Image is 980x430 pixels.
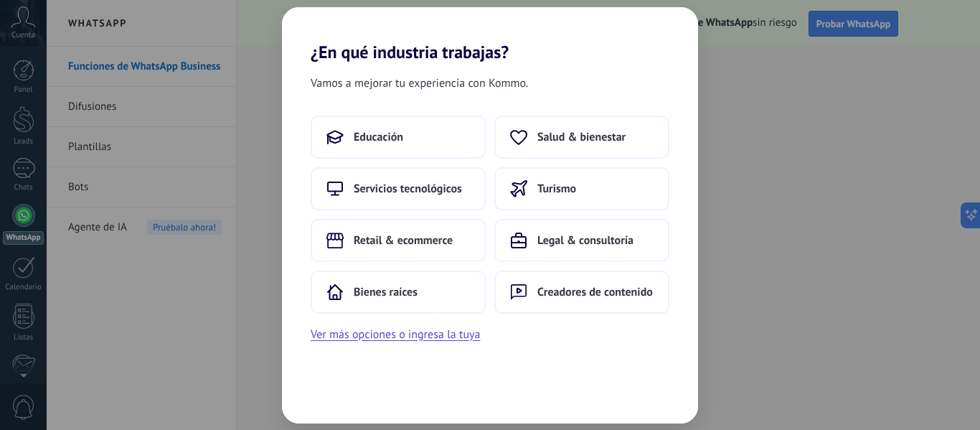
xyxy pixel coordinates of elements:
button: Creadores de contenido [494,271,669,314]
span: Creadores de contenido [537,285,653,299]
span: Bienes raíces [354,285,418,299]
span: Legal & consultoría [537,233,633,248]
button: Turismo [494,167,669,210]
button: Salud & bienestar [494,116,669,159]
button: Educación [311,116,486,159]
button: Retail & ecommerce [311,219,486,262]
button: Bienes raíces [311,271,486,314]
span: Retail & ecommerce [354,233,453,248]
span: Servicios tecnológicos [354,182,462,196]
span: Vamos a mejorar tu experiencia con Kommo. [311,74,528,93]
span: Salud & bienestar [537,130,626,144]
h2: ¿En qué industria trabajas? [282,7,698,62]
button: Servicios tecnológicos [311,167,486,210]
span: Turismo [537,182,576,196]
span: Educación [354,130,403,144]
button: Legal & consultoría [494,219,669,262]
button: Ver más opciones o ingresa la tuya [311,325,480,344]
